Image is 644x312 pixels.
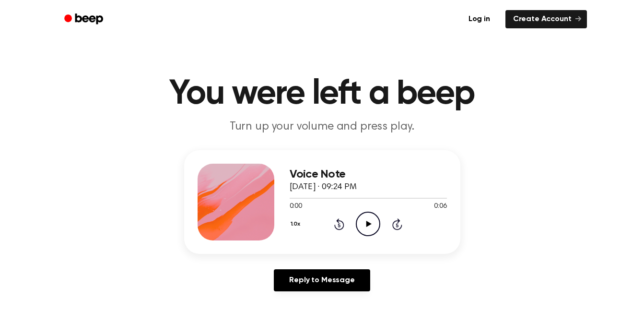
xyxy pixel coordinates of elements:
p: Turn up your volume and press play. [138,119,506,135]
a: Reply to Message [274,269,370,291]
a: Beep [58,10,112,29]
a: Create Account [505,10,587,28]
span: [DATE] · 09:24 PM [290,183,357,192]
a: Log in [459,8,500,30]
h1: You were left a beep [77,77,568,111]
button: 1.0x [290,216,304,232]
span: 0:00 [290,202,302,212]
span: 0:06 [434,202,446,212]
h3: Voice Note [290,168,447,181]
